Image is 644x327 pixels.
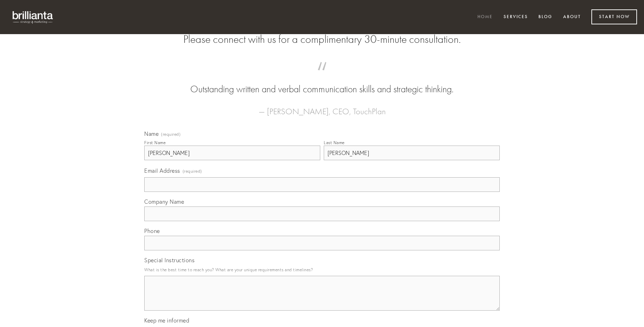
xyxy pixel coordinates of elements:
[144,257,194,264] span: Special Instructions
[144,265,500,274] p: What is the best time to reach you? What are your unique requirements and timelines?
[155,69,489,96] blockquote: Outstanding written and verbal communication skills and strategic thinking.
[144,198,184,205] span: Company Name
[534,11,557,23] a: Blog
[161,132,181,137] span: (required)
[183,166,202,176] span: (required)
[144,227,160,234] span: Phone
[499,11,532,23] a: Services
[591,9,637,24] a: Start Now
[144,167,180,174] span: Email Address
[155,69,489,83] span: “
[559,11,585,23] a: About
[155,96,489,118] figcaption: — [PERSON_NAME], CEO, TouchPlan
[144,130,159,137] span: Name
[144,33,500,46] h2: Please connect with us for a complimentary 30-minute consultation.
[144,317,189,324] span: Keep me informed
[7,7,59,27] img: brillianta - research, strategy, marketing
[473,11,497,23] a: Home
[324,140,345,145] div: Last Name
[144,140,166,145] div: First Name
